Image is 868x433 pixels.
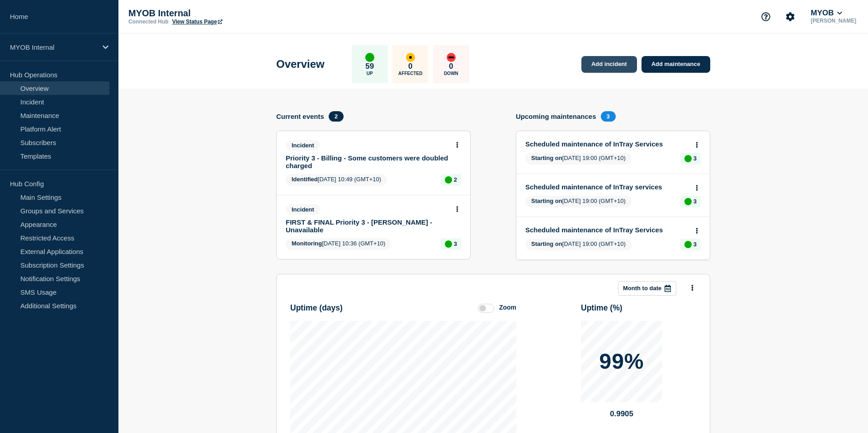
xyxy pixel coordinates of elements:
[128,8,309,19] p: MYOB Internal
[10,43,97,51] p: MYOB Internal
[525,183,689,191] a: Scheduled maintenance of InTray services
[531,240,562,247] span: Starting on
[499,304,516,311] div: Zoom
[454,240,457,247] p: 3
[406,53,415,62] div: affected
[525,153,632,165] span: [DATE] 19:00 (GMT+10)
[756,7,775,26] button: Support
[623,285,661,292] p: Month to date
[693,155,697,162] p: 3
[599,351,644,372] p: 99%
[525,140,689,148] a: Scheduled maintenance of InTray Services
[365,53,374,62] div: up
[447,53,456,62] div: down
[693,198,697,205] p: 3
[516,113,596,120] h4: Upcoming maintenances
[684,198,692,205] div: up
[365,62,374,71] p: 59
[286,238,391,250] span: [DATE] 10:36 (GMT+10)
[128,19,169,25] p: Connected Hub
[292,240,322,247] span: Monitoring
[286,154,449,169] a: Priority 3 - Billing - Some customers were doubled charged
[693,241,697,248] p: 3
[525,239,632,250] span: [DATE] 19:00 (GMT+10)
[809,18,858,24] p: [PERSON_NAME]
[454,176,457,183] p: 2
[444,71,458,76] p: Down
[642,56,710,73] a: Add maintenance
[581,409,662,419] p: 0.9905
[286,218,449,234] a: FIRST & FINAL Priority 3 - [PERSON_NAME] - Unavailable
[809,9,844,18] button: MYOB
[286,204,320,215] span: Incident
[445,176,452,184] div: up
[781,7,800,26] button: Account settings
[172,19,222,25] a: View Status Page
[329,111,344,122] span: 2
[684,241,692,248] div: up
[618,281,676,296] button: Month to date
[276,113,324,120] h4: Current events
[531,155,562,161] span: Starting on
[531,198,562,204] span: Starting on
[398,71,422,76] p: Affected
[684,155,692,162] div: up
[286,174,387,186] span: [DATE] 10:49 (GMT+10)
[581,303,623,313] h3: Uptime ( % )
[581,56,637,73] a: Add incident
[292,176,318,183] span: Identified
[449,62,453,71] p: 0
[367,71,373,76] p: Up
[290,303,343,313] h3: Uptime ( days )
[525,226,689,234] a: Scheduled maintenance of InTray Services
[445,240,452,248] div: up
[525,196,632,207] span: [DATE] 19:00 (GMT+10)
[408,62,412,71] p: 0
[601,111,616,122] span: 3
[286,140,320,151] span: Incident
[276,58,325,71] h1: Overview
